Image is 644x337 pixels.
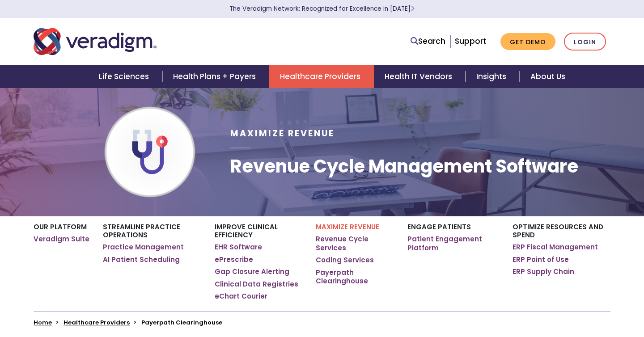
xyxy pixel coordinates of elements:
a: Get Demo [500,33,555,51]
a: ERP Supply Chain [513,267,574,276]
a: ERP Fiscal Management [513,243,598,252]
a: Search [411,35,445,47]
a: ePrescribe [215,255,253,264]
a: Payerpath Clearinghouse [316,268,394,286]
a: Life Sciences [88,65,162,88]
a: Gap Closure Alerting [215,267,289,276]
img: Veradigm logo [34,27,157,56]
a: Coding Services [316,256,374,265]
a: Practice Management [103,243,184,252]
a: Insights [466,65,520,88]
a: Support [455,36,486,46]
a: eChart Courier [215,292,267,301]
a: The Veradigm Network: Recognized for Excellence in [DATE]Learn More [229,4,415,13]
a: Home [34,318,52,327]
span: Learn More [411,4,415,13]
a: Healthcare Providers [269,65,374,88]
a: Health Plans + Payers [162,65,269,88]
a: Clinical Data Registries [215,280,298,289]
a: Login [564,33,606,51]
a: Veradigm Suite [34,235,89,244]
h1: Revenue Cycle Management Software [230,156,578,177]
a: ERP Point of Use [513,255,569,264]
span: Maximize Revenue [230,127,335,139]
a: Health IT Vendors [374,65,466,88]
a: Patient Engagement Platform [407,235,499,252]
a: Revenue Cycle Services [316,235,394,252]
a: EHR Software [215,243,262,252]
a: About Us [520,65,576,88]
a: AI Patient Scheduling [103,255,180,264]
a: Healthcare Providers [64,318,130,327]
